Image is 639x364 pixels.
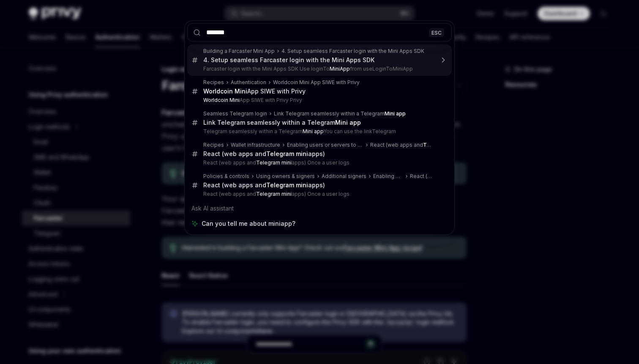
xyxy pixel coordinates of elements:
[266,150,308,157] b: Telegram mini
[203,110,267,117] div: Seamless Telegram login
[203,119,361,126] div: Link Telegram seamlessly within a Telegram
[203,48,275,55] div: Building a Farcaster Mini App
[287,142,363,148] div: Enabling users or servers to execute transactions
[203,97,240,103] b: Worldcoin Mini
[231,79,266,86] div: Authentication
[385,110,406,117] b: Mini app
[303,128,323,134] b: Mini app
[281,48,424,55] div: 4. Setup seamless Farcaster login with the Mini Apps SDK
[203,56,374,64] div: 4. Setup seamless Farcaster login with the Mini Apps SDK
[203,79,224,86] div: Recipes
[202,219,295,228] span: Can you tell me about miniapp?
[203,173,249,180] div: Policies & controls
[335,119,361,126] b: Mini app
[203,150,325,158] div: React (web apps and apps)
[273,79,360,86] div: Worldcoin Mini App SIWE with Privy
[203,66,434,72] p: Farcaster login with the Mini Apps SDK Use loginTo from useLoginToMiniApp
[203,142,224,148] div: Recipes
[274,110,406,117] div: Link Telegram seamlessly within a Telegram
[370,142,434,148] div: React (web apps and apps)
[203,97,434,104] p: App SIWE with Privy Privy
[231,142,280,148] div: Wallet infrastructure
[423,142,459,148] b: Telegram mini
[266,181,308,189] b: Telegram mini
[187,201,452,216] div: Ask AI assistant
[203,88,247,95] b: Worldcoin Mini
[410,173,434,180] div: React (web apps and apps)
[256,191,292,197] b: Telegram mini
[330,66,350,72] b: MiniApp
[203,128,434,135] p: Telegram seamlessly within a Telegram You can use the linkTelegram
[429,28,444,37] div: ESC
[256,159,292,166] b: Telegram mini
[256,173,315,180] div: Using owners & signers
[322,173,366,180] div: Additional signers
[373,173,403,180] div: Enabling users or servers to execute transactions
[203,191,434,197] p: React (web apps and apps) Once a user logs
[203,159,434,166] p: React (web apps and apps) Once a user logs
[203,181,325,189] div: React (web apps and apps)
[203,88,306,95] div: App SIWE with Privy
